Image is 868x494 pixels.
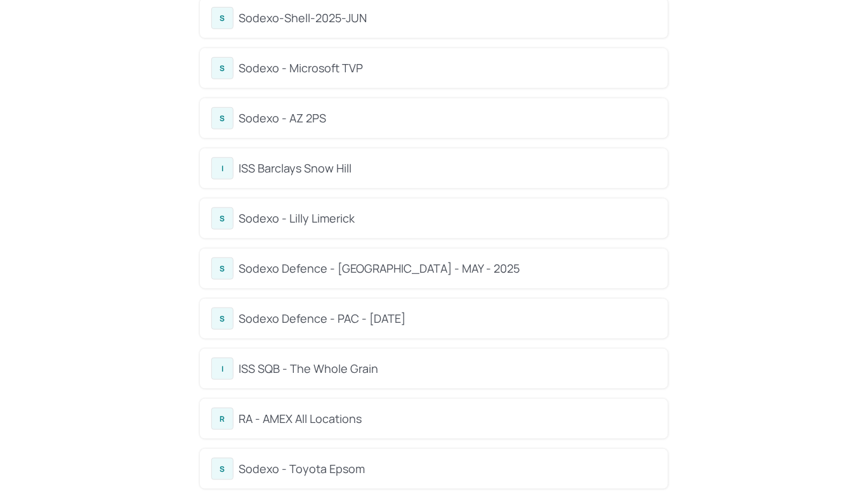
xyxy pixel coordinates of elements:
div: ISS SQB - The Whole Grain [239,360,657,377]
div: S [211,458,233,480]
div: Sodexo - Toyota Epsom [239,460,657,478]
div: I [211,358,233,380]
div: Sodexo - AZ 2PS [239,110,657,127]
div: S [211,257,233,280]
div: S [211,308,233,330]
div: RA - AMEX All Locations [239,410,657,427]
div: S [211,107,233,129]
div: R [211,408,233,430]
div: I [211,157,233,179]
div: Sodexo - Lilly Limerick [239,210,657,227]
div: Sodexo Defence - PAC - [DATE] [239,310,657,327]
div: S [211,207,233,230]
div: ISS Barclays Snow Hill [239,160,657,177]
div: S [211,57,233,79]
div: Sodexo-Shell-2025-JUN [239,10,657,27]
div: S [211,7,233,29]
div: Sodexo - Microsoft TVP [239,60,657,77]
div: Sodexo Defence - [GEOGRAPHIC_DATA] - MAY - 2025 [239,260,657,277]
